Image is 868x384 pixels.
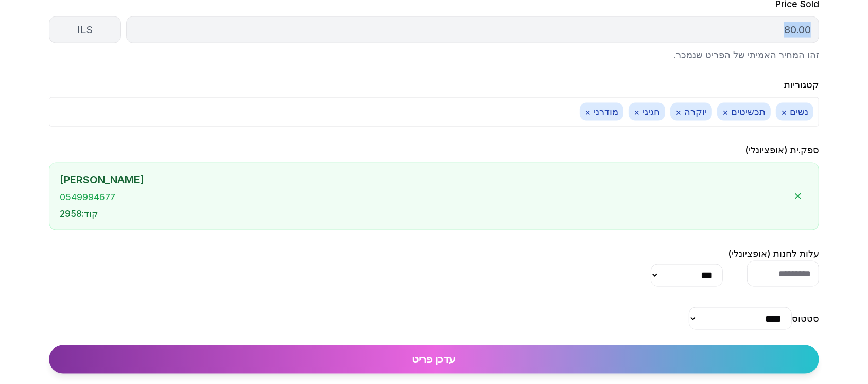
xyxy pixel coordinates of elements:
[745,145,819,155] label: ספק.ית (אופציונלי)
[781,106,787,118] button: ×
[49,345,819,374] button: עדכן פריט
[792,313,819,324] label: סטטוס
[49,16,121,43] div: ILS
[126,16,819,43] div: 80.00
[629,103,665,121] span: חגיגי
[585,106,591,118] button: ×
[675,106,682,118] button: ×
[717,103,771,121] span: תכשיטים
[788,186,808,206] button: הסר ספק.ית
[722,106,728,118] button: ×
[60,208,788,219] div: קוד : 2958
[60,173,788,186] div: [PERSON_NAME]
[728,248,819,259] label: עלות לחנות (אופציונלי)
[580,103,623,121] span: מודרני
[634,106,640,118] button: ×
[776,103,813,121] span: נשים
[784,79,819,90] label: קטגוריות
[49,48,819,61] p: זהו המחיר האמיתי של הפריט שנמכר.
[60,191,788,203] div: 0549994677
[670,103,712,121] span: יוקרה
